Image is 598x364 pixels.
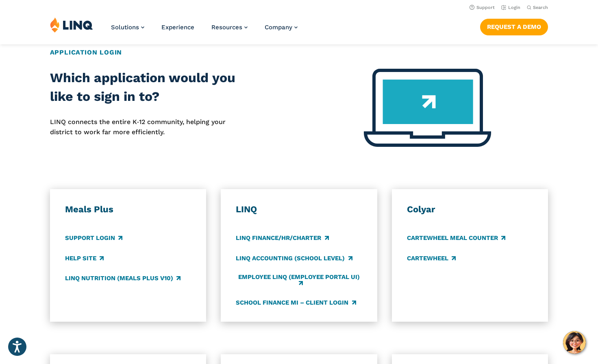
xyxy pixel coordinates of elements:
img: LINQ | K‑12 Software [50,17,93,33]
p: LINQ connects the entire K‑12 community, helping your district to work far more efficiently. [50,117,249,137]
span: Resources [211,24,242,31]
h3: LINQ [236,204,362,215]
a: Employee LINQ (Employee Portal UI) [236,274,362,287]
a: CARTEWHEEL Meal Counter [407,234,505,243]
a: CARTEWHEEL [407,254,456,263]
a: Support [470,5,495,10]
button: Hello, have a question? Let’s chat. [563,331,586,354]
span: Search [533,5,548,10]
button: Open Search Bar [527,4,548,11]
span: Company [265,24,292,31]
a: Help Site [65,254,104,263]
h2: Application Login [50,48,548,57]
a: LINQ Nutrition (Meals Plus v10) [65,274,180,283]
a: Company [265,24,298,31]
h3: Meals Plus [65,204,191,215]
h3: Colyar [407,204,533,215]
a: Resources [211,24,248,31]
h2: Which application would you like to sign in to? [50,69,249,106]
a: LINQ Finance/HR/Charter [236,234,328,243]
nav: Button Navigation [480,17,548,35]
nav: Primary Navigation [111,17,298,44]
a: Solutions [111,24,144,31]
span: Solutions [111,24,139,31]
a: Support Login [65,234,122,243]
a: Request a Demo [480,19,548,35]
a: School Finance MI – Client Login [236,298,356,307]
a: LINQ Accounting (school level) [236,254,352,263]
a: Login [501,5,520,10]
a: Experience [161,24,194,31]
